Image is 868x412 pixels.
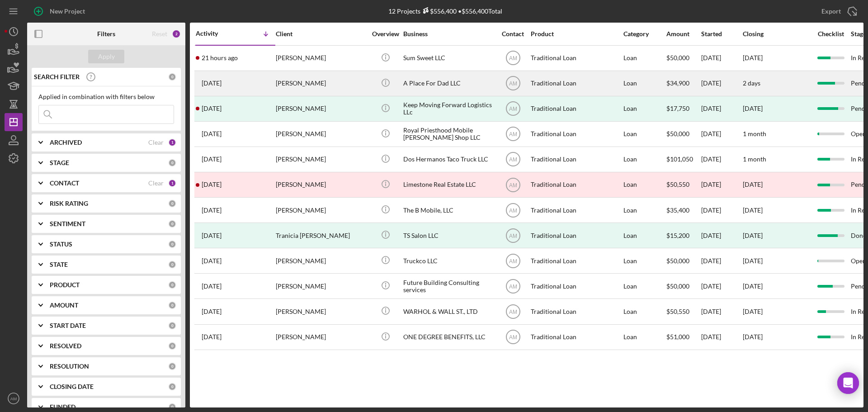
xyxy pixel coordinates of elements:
span: $50,000 [666,282,689,290]
div: Loan [623,147,665,171]
text: AM [509,232,517,239]
text: AM [509,106,517,112]
div: Sum Sweet LLC [403,46,494,70]
div: Loan [623,173,665,197]
div: Apply [98,50,115,63]
div: Loan [623,299,665,323]
text: AM [509,156,517,163]
div: 0 [168,260,176,269]
div: Traditional Loan [531,46,621,70]
text: AM [509,55,517,62]
div: Keep Moving Forward Logistics LLc [403,97,494,121]
b: SENTIMENT [50,220,85,227]
div: 0 [168,403,176,411]
div: 0 [168,73,176,81]
time: 2025-09-24 12:00 [202,207,222,214]
b: RISK RATING [50,200,88,207]
div: $34,900 [666,71,700,95]
div: ONE DEGREE BENEFITS, LLC [403,325,494,349]
div: [DATE] [701,147,742,171]
div: Truckco LLC [403,249,494,273]
time: 2025-10-08 20:38 [202,80,222,87]
button: AM [5,389,23,407]
text: AM [509,207,517,213]
time: 2025-05-22 18:10 [202,308,222,315]
div: [DATE] [701,122,742,146]
div: Applied in combination with filters below [38,93,174,100]
div: Loan [623,274,665,298]
div: [PERSON_NAME] [276,71,366,95]
div: Traditional Loan [531,223,621,247]
time: 1 month [743,155,766,163]
button: Apply [88,50,124,63]
div: 12 Projects • $556,400 Total [388,7,502,15]
time: [DATE] [743,308,763,315]
div: $556,400 [420,7,457,15]
text: AM [10,396,17,401]
time: 2025-10-02 20:24 [202,156,222,163]
div: [DATE] [701,249,742,273]
div: 0 [168,281,176,289]
span: $50,000 [666,130,689,137]
div: Dos Hermanos Taco Truck LLC [403,147,494,171]
div: The B Mobile, LLC [403,198,494,222]
div: [DATE] [701,325,742,349]
div: Traditional Loan [531,249,621,273]
div: WARHOL & WALL ST., LTD [403,299,494,323]
b: CLOSING DATE [50,383,94,390]
time: 2 days [743,79,760,87]
div: [PERSON_NAME] [276,147,366,171]
b: Filters [97,30,115,38]
div: Clear [148,180,164,187]
div: Limestone Real Estate LLC [403,173,494,197]
div: Traditional Loan [531,198,621,222]
text: AM [509,334,517,341]
div: Loan [623,198,665,222]
div: 2 [172,29,181,38]
div: Overview [368,30,402,38]
div: Loan [623,249,665,273]
b: RESOLVED [50,342,81,350]
time: [DATE] [743,282,763,290]
div: Amount [666,30,700,38]
div: Checklist [811,30,850,38]
div: 0 [168,383,176,391]
text: AM [509,309,517,315]
div: Open Intercom Messenger [837,372,859,394]
div: Reset [152,30,167,38]
div: [PERSON_NAME] [276,325,366,349]
time: 2025-05-21 00:45 [202,333,222,341]
div: Traditional Loan [531,147,621,171]
div: Contact [496,30,530,38]
div: Royal Priesthood Mobile [PERSON_NAME] Shop LLC [403,122,494,146]
time: 2025-10-08 01:01 [202,130,222,137]
button: New Project [27,2,94,20]
div: Traditional Loan [531,325,621,349]
time: 2025-10-14 23:16 [202,54,238,62]
span: $50,000 [666,54,689,62]
div: TS Salon LLC [403,223,494,247]
div: Traditional Loan [531,97,621,121]
div: Loan [623,122,665,146]
div: Closing [743,30,811,38]
div: 0 [168,199,176,208]
b: AMOUNT [50,302,78,309]
div: 0 [168,220,176,228]
div: Tranicia [PERSON_NAME] [276,223,366,247]
time: 2025-09-16 13:48 [202,232,222,239]
div: Loan [623,325,665,349]
div: 0 [168,240,176,248]
text: AM [509,81,517,87]
div: [PERSON_NAME] [276,97,366,121]
time: 2025-08-25 01:19 [202,257,222,265]
div: Future Building Consulting services [403,274,494,298]
time: 2025-09-29 14:46 [202,181,222,188]
b: ARCHIVED [50,139,82,146]
div: [DATE] [701,71,742,95]
div: 0 [168,362,176,370]
b: PRODUCT [50,281,80,289]
div: [DATE] [743,105,763,112]
div: 1 [168,138,176,147]
div: Clear [148,139,164,146]
b: STAGE [50,159,69,166]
